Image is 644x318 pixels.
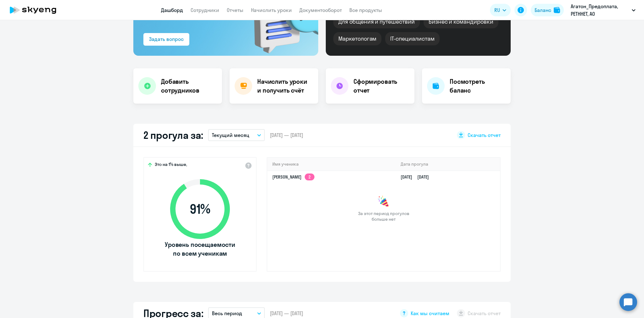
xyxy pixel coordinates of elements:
[164,240,236,258] span: Уровень посещаемости по всем ученикам
[396,158,500,171] th: Дата прогула
[450,77,506,95] h4: Посмотреть баланс
[191,7,219,13] a: Сотрудники
[164,202,236,217] span: 91 %
[568,3,639,18] button: Агатон_Предоплата, РЕТННЕТ, АО
[333,32,381,45] div: Маркетологам
[424,15,498,28] div: Бизнес и командировки
[270,132,303,139] span: [DATE] — [DATE]
[299,7,342,13] a: Документооборот
[267,158,396,171] th: Имя ученика
[377,196,390,208] img: congrats
[494,6,500,14] span: RU
[411,310,449,317] span: Как мы считаем
[385,32,439,45] div: IT-специалистам
[333,15,420,28] div: Для общения и путешествий
[305,173,314,180] app-skyeng-badge: 2
[161,7,183,13] a: Дашборд
[227,7,243,13] a: Отчеты
[531,4,564,16] button: Балансbalance
[401,174,434,180] a: [DATE][DATE]
[143,33,189,46] button: Задать вопрос
[272,174,314,180] a: [PERSON_NAME]2
[143,129,203,141] h2: 2 прогула за:
[357,211,410,222] span: За этот период прогулов больше нет
[490,4,511,16] button: RU
[353,77,409,95] h4: Сформировать отчет
[554,7,560,13] img: balance
[270,310,303,317] span: [DATE] — [DATE]
[212,131,249,139] p: Текущий месяц
[535,6,551,14] div: Баланс
[161,77,217,95] h4: Добавить сотрудников
[212,309,242,317] p: Весь период
[571,3,629,18] p: Агатон_Предоплата, РЕТННЕТ, АО
[257,77,312,95] h4: Начислить уроки и получить счёт
[155,162,187,169] span: Это на 1% выше,
[349,7,382,13] a: Все продукты
[251,7,292,13] a: Начислить уроки
[468,132,501,139] span: Скачать отчет
[208,129,265,141] button: Текущий месяц
[149,35,184,43] div: Задать вопрос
